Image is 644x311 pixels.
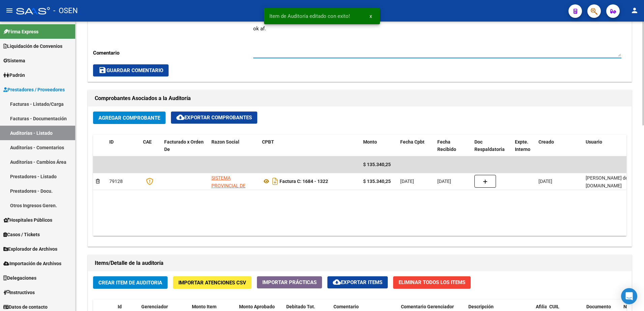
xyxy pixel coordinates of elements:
[93,276,168,289] button: Crear Item de Auditoria
[370,13,372,19] span: x
[95,93,625,104] h1: Comprobantes Asociados a la Auditoría
[401,304,454,309] span: Comentario Gerenciador
[472,135,512,157] datatable-header-cell: Doc Respaldatoria
[192,304,216,309] span: Monto Item
[512,135,536,157] datatable-header-cell: Expte. Interno
[211,139,239,145] span: Razon Social
[3,216,52,224] span: Hospitales Públicos
[93,112,166,124] button: Agregar Comprobante
[259,135,360,157] datatable-header-cell: CPBT
[280,179,328,184] strong: Factura C: 1684 - 1322
[586,139,602,145] span: Usuario
[400,179,414,184] span: [DATE]
[3,57,25,64] span: Sistema
[143,139,152,145] span: CAE
[621,288,637,304] div: Open Intercom Messenger
[269,13,350,20] span: Item de Auditoría editado con exito!
[468,304,494,309] span: Descripción
[327,276,388,288] button: Exportar Items
[333,279,382,285] span: Exportar Items
[98,115,160,121] span: Agregar Comprobante
[176,115,252,121] span: Exportar Comprobantes
[631,6,639,14] mat-icon: person
[363,162,391,167] span: $ 135.340,25
[363,179,391,184] strong: $ 135.340,25
[437,139,456,152] span: Fecha Recibido
[176,113,184,121] mat-icon: cloud_download
[107,135,140,157] datatable-header-cell: ID
[399,279,465,285] span: Eliminar Todos los Items
[211,175,245,196] span: SISTEMA PROVINCIAL DE SALUD
[262,279,317,285] span: Importar Prácticas
[586,304,611,309] span: Documento
[3,231,40,238] span: Casos / Tickets
[437,179,451,184] span: [DATE]
[164,139,204,152] span: Facturado x Orden De
[3,71,25,79] span: Padrón
[538,179,552,184] span: [DATE]
[286,304,315,309] span: Debitado Tot.
[515,139,530,152] span: Expte. Interno
[209,135,259,157] datatable-header-cell: Razon Social
[3,303,48,311] span: Datos de contacto
[95,258,625,269] h1: Items/Detalle de la auditoría
[474,139,505,152] span: Doc Respaldatoria
[3,86,65,93] span: Prestadores / Proveedores
[400,139,425,145] span: Fecha Cpbt
[262,139,274,145] span: CPBT
[398,135,435,157] datatable-header-cell: Fecha Cpbt
[98,66,107,74] mat-icon: save
[5,6,13,14] mat-icon: menu
[536,135,583,157] datatable-header-cell: Creado
[171,112,257,124] button: Exportar Comprobantes
[3,42,62,50] span: Liquidación de Convenios
[3,289,35,296] span: Instructivos
[435,135,472,157] datatable-header-cell: Fecha Recibido
[271,176,280,187] i: Descargar documento
[109,139,114,145] span: ID
[98,67,163,73] span: Guardar Comentario
[93,49,253,57] p: Comentario
[141,304,168,309] span: Gerenciador
[363,139,377,145] span: Monto
[178,280,246,286] span: Importar Atenciones CSV
[3,274,36,282] span: Delegaciones
[140,135,162,157] datatable-header-cell: CAE
[98,280,162,286] span: Crear Item de Auditoria
[239,304,275,309] span: Monto Aprobado
[173,276,252,289] button: Importar Atenciones CSV
[3,260,61,267] span: Importación de Archivos
[364,10,377,22] button: x
[118,304,122,309] span: Id
[53,3,78,18] span: - OSEN
[549,304,559,309] span: CUIL
[162,135,209,157] datatable-header-cell: Facturado x Orden De
[360,135,398,157] datatable-header-cell: Monto
[109,179,123,184] span: 79128
[3,245,57,253] span: Explorador de Archivos
[333,304,359,309] span: Comentario
[3,28,38,35] span: Firma Express
[538,139,554,145] span: Creado
[333,278,341,286] mat-icon: cloud_download
[393,276,471,289] button: Eliminar Todos los Items
[93,64,169,76] button: Guardar Comentario
[257,276,322,288] button: Importar Prácticas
